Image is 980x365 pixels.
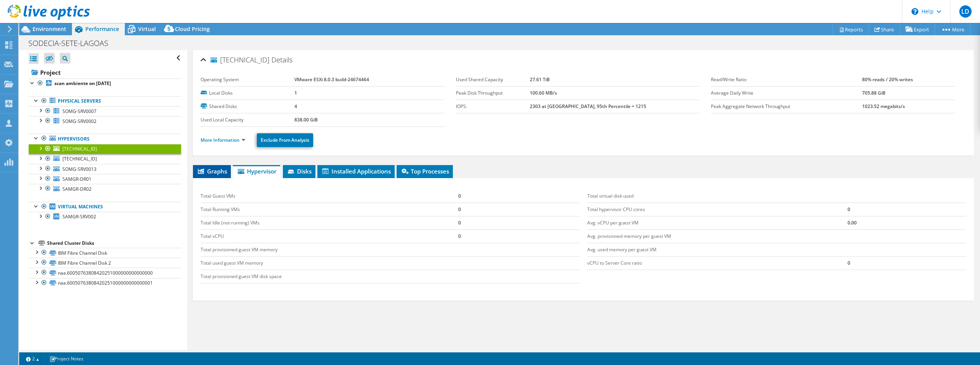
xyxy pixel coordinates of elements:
[62,146,97,152] span: [TECHNICAL_ID]
[62,186,91,192] span: SAMGR-DR02
[29,96,181,106] a: Physical Servers
[458,190,580,203] td: 0
[197,167,227,175] span: Graphs
[862,90,885,96] b: 705.88 GiB
[211,56,269,64] span: [TECHNICAL_ID]
[587,203,848,216] td: Total hypervisor CPU cores
[29,79,181,88] a: scan ambiente on [DATE]
[47,239,181,248] div: Shared Cluster Disks
[29,144,181,154] a: [TECHNICAL_ID]
[62,176,91,182] span: SAMGR-DR01
[456,89,530,97] label: Peak Disk Throughput
[294,90,297,96] b: 1
[900,23,935,35] a: Export
[294,103,297,110] b: 4
[62,155,97,162] span: [TECHNICAL_ID]
[85,25,119,33] span: Performance
[587,256,848,270] td: vCPU to Server Core ratio
[29,212,181,222] a: SAMGR-SRV002
[62,118,96,124] span: SOMG-SRV0002
[25,39,120,47] h1: SODECIA-SETE-LAGOAS
[848,203,966,216] td: 0
[29,116,181,126] a: SOMG-SRV0002
[257,133,313,147] a: Exclude From Analysis
[29,174,181,184] a: SAMGR-DR01
[29,248,181,258] a: IBM Fibre Channel Disk
[201,116,294,124] label: Used Local Capacity
[62,108,96,115] span: SOMG-SRV0007
[935,23,970,35] a: More
[456,76,530,83] label: Used Shared Capacity
[201,243,458,256] td: Total provisioned guest VM memory
[832,23,869,35] a: Reports
[29,268,181,278] a: naa.60050763808420251000000000000000
[711,89,862,97] label: Average Daily Write
[29,184,181,194] a: SAMGR-DR02
[587,243,848,256] td: Avg. used memory per guest VM
[62,213,96,220] span: SAMGR-SRV002
[458,203,580,216] td: 0
[848,216,966,229] td: 0.00
[29,66,181,79] a: Project
[44,354,89,363] a: Project Notes
[201,76,294,83] label: Operating System
[201,103,294,110] label: Shared Disks
[400,167,449,175] span: Top Processes
[29,154,181,164] a: [TECHNICAL_ID]
[62,166,96,172] span: SOMG-SRV0013
[458,216,580,229] td: 0
[530,76,550,83] b: 27.61 TiB
[201,216,458,229] td: Total Idle (not-running) VMs
[711,76,862,83] label: Read/Write Ratio
[29,278,181,288] a: naa.60050763808420251000000000000001
[869,23,900,35] a: Share
[201,229,458,243] td: Total vCPU
[29,134,181,144] a: Hypervisors
[321,167,391,175] span: Installed Applications
[54,80,111,87] b: scan ambiente on [DATE]
[201,256,458,270] td: Total used guest VM memory
[911,8,918,15] svg: \n
[29,202,181,212] a: Virtual Machines
[29,164,181,174] a: SOMG-SRV0013
[862,76,913,83] b: 80% reads / 20% writes
[294,116,318,123] b: 838.00 GiB
[587,216,848,229] td: Avg. vCPU per guest VM
[21,354,44,363] a: 2
[201,89,294,97] label: Local Disks
[294,76,369,83] b: VMware ESXi 8.0.3 build-24674464
[201,203,458,216] td: Total Running VMs
[29,258,181,268] a: IBM Fibre Channel Disk 2
[530,103,646,110] b: 2303 at [GEOGRAPHIC_DATA], 95th Percentile = 1215
[711,103,862,110] label: Peak Aggregate Network Throughput
[456,103,530,110] label: IOPS:
[33,25,66,33] span: Environment
[201,270,458,283] td: Total provisioned guest VM disk space
[201,190,458,203] td: Total Guest VMs
[530,90,557,96] b: 100.60 MB/s
[862,103,905,110] b: 1023.52 megabits/s
[587,229,848,243] td: Avg. provisioned memory per guest VM
[848,256,966,270] td: 0
[587,190,848,203] td: Total virtual disk used
[959,5,972,18] span: LD
[175,25,210,33] span: Cloud Pricing
[138,25,156,33] span: Virtual
[201,137,245,143] a: More Information
[29,106,181,116] a: SOMG-SRV0007
[287,167,312,175] span: Disks
[271,55,292,64] span: Details
[458,229,580,243] td: 0
[237,167,276,175] span: Hypervisor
